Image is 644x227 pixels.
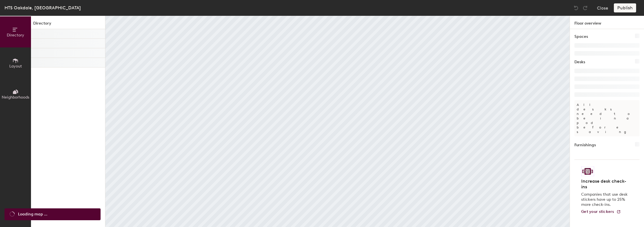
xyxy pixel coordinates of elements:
[581,209,621,214] a: Get your stickers
[582,5,588,11] img: Redo
[105,16,570,227] canvas: Map
[574,100,639,136] p: All desks need to be in a pod before saving
[581,209,614,214] span: Get your stickers
[574,59,585,65] h1: Desks
[597,3,608,12] button: Close
[570,16,644,29] h1: Floor overview
[581,178,629,190] h4: Increase desk check-ins
[581,167,594,176] img: Sticker logo
[31,20,105,29] h1: Directory
[581,192,629,207] p: Companies that use desk stickers have up to 25% more check-ins.
[574,34,588,40] h1: Spaces
[574,142,596,148] h1: Furnishings
[2,95,29,100] span: Neighborhoods
[7,33,24,38] span: Directory
[18,211,47,217] span: Loading map ...
[573,5,579,11] img: Undo
[9,64,22,69] span: Layout
[5,4,81,11] div: HTS Oakdale, [GEOGRAPHIC_DATA]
